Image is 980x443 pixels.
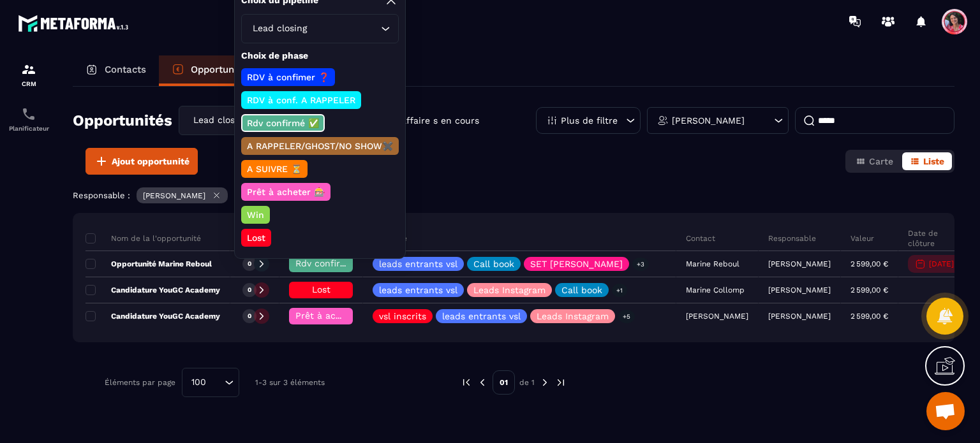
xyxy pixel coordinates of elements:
[477,377,488,388] img: prev
[312,284,330,294] span: Lost
[245,94,357,106] p: RDV à conf. A RAPPELER
[18,11,133,35] img: logo
[245,117,321,129] p: Rdv confirmé ✅
[241,14,399,43] div: Search for option
[179,106,313,135] div: Search for option
[519,377,535,388] p: de 1
[21,106,36,122] img: scheduler
[902,152,952,170] button: Liste
[245,231,267,244] p: Lost
[493,370,515,395] p: 01
[255,378,325,387] p: 1-3 sur 3 éléments
[850,233,874,243] p: Valeur
[926,392,965,430] div: Ouvrir le chat
[539,377,551,388] img: next
[473,259,514,268] p: Call book
[241,50,399,62] p: Choix de phase
[73,108,172,133] h2: Opportunités
[537,312,609,321] p: Leads Instagram
[923,156,944,166] span: Liste
[848,152,901,170] button: Carte
[85,233,201,243] p: Nom de la l'opportunité
[768,259,831,268] p: [PERSON_NAME]
[850,312,888,321] p: 2 599,00 €
[850,259,888,268] p: 2 599,00 €
[105,64,146,75] p: Contacts
[295,258,367,268] span: Rdv confirmé ✅
[3,125,54,132] p: Planificateur
[850,286,888,294] p: 2 599,00 €
[245,185,327,198] p: Prêt à acheter 🎰
[618,310,635,323] p: +5
[908,228,960,249] p: Date de clôture
[686,233,715,243] p: Contact
[473,286,546,294] p: Leads Instagram
[21,62,36,77] img: formation
[461,377,472,388] img: prev
[632,258,649,271] p: +3
[85,259,212,269] p: Opportunité Marine Reboul
[248,259,251,268] p: 0
[3,97,54,142] a: schedulerschedulerPlanificateur
[85,285,220,295] p: Candidature YouGC Academy
[182,368,239,397] div: Search for option
[159,55,264,86] a: Opportunités
[555,377,567,388] img: next
[672,116,745,125] p: [PERSON_NAME]
[245,208,266,221] p: Win
[85,148,198,175] button: Ajout opportunité
[249,22,309,36] span: Lead closing
[190,113,247,127] span: Lead closing
[105,378,175,387] p: Éléments par page
[3,80,54,87] p: CRM
[309,22,378,36] input: Search for option
[112,155,189,168] span: Ajout opportunité
[245,71,331,84] p: RDV à confimer ❓
[295,310,373,321] span: Prêt à acheter 🎰
[768,233,816,243] p: Responsable
[248,312,251,321] p: 0
[869,156,893,166] span: Carte
[768,286,831,294] p: [PERSON_NAME]
[245,140,395,152] p: A RAPPELER/GHOST/NO SHOW✖️
[612,284,627,297] p: +1
[561,286,602,294] p: Call book
[245,163,304,175] p: A SUIVRE ⏳
[530,259,623,268] p: SET [PERSON_NAME]
[379,259,457,268] p: leads entrants vsl
[379,312,426,321] p: vsl inscrits
[442,312,521,321] p: leads entrants vsl
[143,191,205,200] p: [PERSON_NAME]
[561,116,618,125] p: Plus de filtre
[211,375,221,389] input: Search for option
[929,259,954,268] p: [DATE]
[85,311,220,321] p: Candidature YouGC Academy
[191,64,251,75] p: Opportunités
[379,286,457,294] p: leads entrants vsl
[73,191,130,200] p: Responsable :
[187,375,211,389] span: 100
[393,115,479,127] p: 3 affaire s en cours
[3,52,54,97] a: formationformationCRM
[768,312,831,321] p: [PERSON_NAME]
[73,55,159,86] a: Contacts
[248,286,251,294] p: 0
